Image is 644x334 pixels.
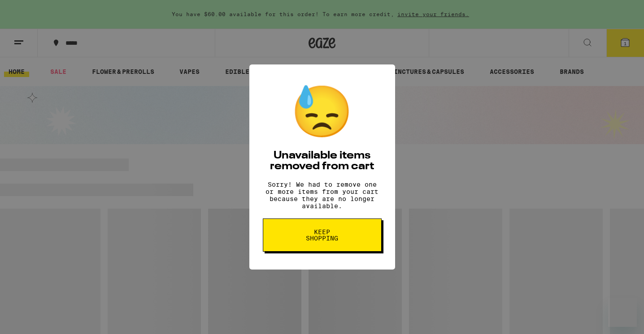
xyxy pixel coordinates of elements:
span: Keep Shopping [299,229,345,241]
div: 😓 [291,82,353,141]
button: Keep Shopping [263,218,382,252]
iframe: Button to launch messaging window [608,298,637,327]
h2: Unavailable items removed from cart [263,150,382,172]
p: Sorry! We had to remove one or more items from your cart because they are no longer available. [263,181,382,210]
